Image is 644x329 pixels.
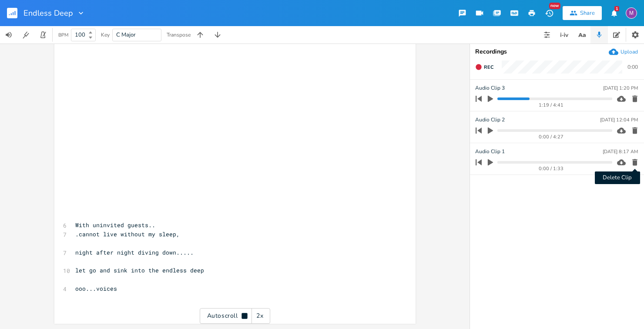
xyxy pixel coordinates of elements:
[605,5,623,21] button: 1
[549,3,560,9] div: New
[58,33,68,37] div: BPM
[75,266,204,274] span: let go and sink into the endless deep
[75,230,180,238] span: .cannot live without my sleep,
[600,117,638,122] div: [DATE] 12:04 PM
[475,49,639,55] div: Recordings
[563,6,602,20] button: Share
[116,31,136,39] span: C Major
[472,60,497,74] button: Rec
[23,9,73,17] span: Endless Deep
[252,308,268,324] div: 2x
[614,6,619,11] div: 1
[627,64,638,70] div: 0:00
[200,308,270,324] div: Autoscroll
[475,148,505,156] span: Audio Clip 1
[167,32,191,37] div: Transpose
[621,48,638,55] div: Upload
[490,103,612,107] div: 1:19 / 4:41
[75,248,194,256] span: night after night diving down.....
[475,84,505,92] span: Audio Clip 3
[75,285,117,292] span: ooo...voices
[540,5,558,21] button: New
[475,116,505,124] span: Audio Clip 2
[603,86,638,91] div: [DATE] 1:20 PM
[609,47,638,57] button: Upload
[490,134,612,139] div: 0:00 / 4:27
[629,155,641,169] button: Delete Clip
[580,9,595,17] div: Share
[603,149,638,154] div: [DATE] 8:17 AM
[484,64,493,70] span: Rec
[626,3,637,23] button: M
[75,221,155,229] span: With uninvited guests..
[101,32,110,37] div: Key
[490,166,612,171] div: 0:00 / 1:33
[626,7,637,19] div: melindameshad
